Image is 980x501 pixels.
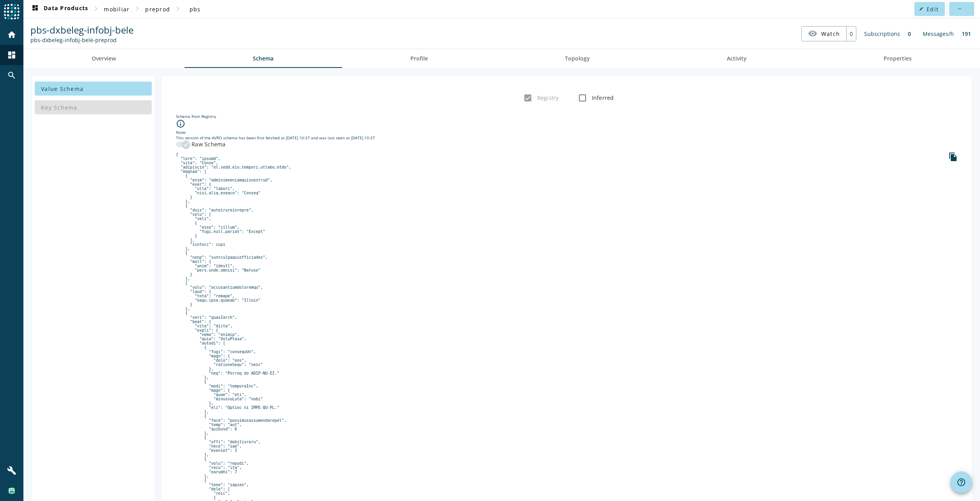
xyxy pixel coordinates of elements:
[253,56,273,61] span: Schema
[27,2,91,16] button: Data Products
[846,27,856,41] div: 0
[884,56,912,61] span: Properties
[30,23,133,36] span: pbs-dxbeleg-infobj-bele
[727,56,747,61] span: Activity
[41,85,83,92] span: Value Schema
[958,26,975,41] div: 191
[808,29,817,38] mat-icon: visibility
[190,140,226,148] label: Raw Schema
[4,4,20,20] img: spoud-logo.svg
[35,82,152,96] button: Value Schema
[927,5,939,13] span: Edit
[919,26,958,41] div: Messages/h
[565,56,590,61] span: Topology
[904,26,915,41] div: 0
[7,466,16,475] mat-icon: build
[176,119,185,128] i: info_outline
[590,94,614,102] label: Inferred
[30,4,40,14] mat-icon: dashboard
[145,5,170,13] span: preprod
[176,114,958,119] div: Schema from Registry
[821,27,840,41] span: Watch
[92,56,116,61] span: Overview
[7,30,16,39] mat-icon: home
[802,27,846,41] button: Watch
[133,4,142,13] mat-icon: chevron_right
[104,5,130,13] span: mobiliar
[30,36,133,44] div: Kafka Topic: pbs-dxbeleg-infobj-bele-preprod
[948,152,958,162] i: file_copy
[8,487,16,495] img: 2328aa3c191fe0367592daf632b78e99
[7,71,16,80] mat-icon: search
[142,2,173,16] button: preprod
[914,2,945,16] button: Edit
[410,56,428,61] span: Profile
[176,130,958,135] div: Note:
[183,2,208,16] button: pbs
[919,7,923,11] mat-icon: edit
[957,7,961,11] mat-icon: more_horiz
[101,2,133,16] button: mobiliar
[91,4,101,13] mat-icon: chevron_right
[173,4,183,13] mat-icon: chevron_right
[7,50,16,60] mat-icon: dashboard
[957,478,966,487] mat-icon: help_outline
[190,5,201,13] span: pbs
[30,4,88,14] span: Data Products
[860,26,904,41] div: Subscriptions
[176,135,958,140] div: This version of the AVRO schema has been first fetched at [DATE] 10:37 and was last seen at [DATE...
